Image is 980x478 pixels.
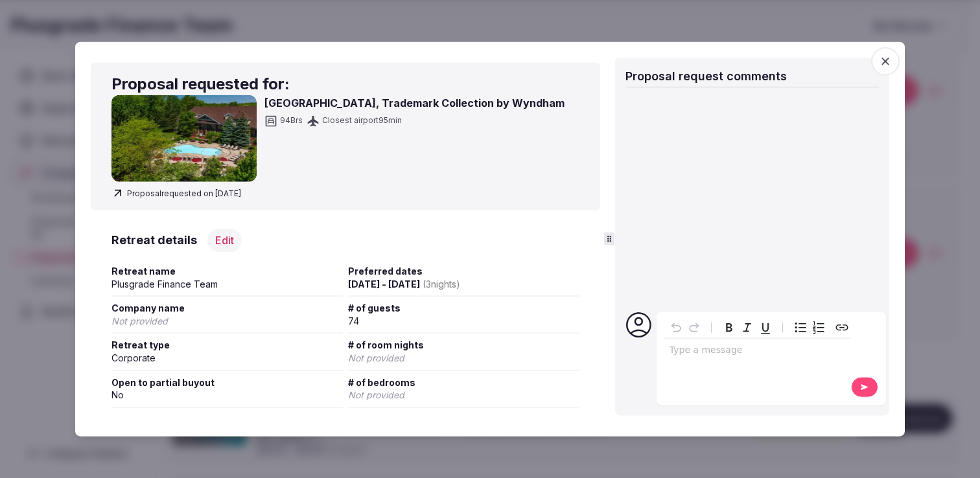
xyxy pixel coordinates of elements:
[111,352,343,365] div: Corporate
[264,95,565,110] h3: [GEOGRAPHIC_DATA], Trademark Collection by Wyndham
[111,302,343,315] span: Company name
[348,352,404,363] span: Not provided
[348,339,579,352] span: # of room nights
[111,389,343,402] div: No
[348,265,579,278] span: Preferred dates
[720,318,738,336] button: Bold
[423,278,460,289] span: ( 3 night s )
[111,73,579,95] h2: Proposal requested for:
[280,115,303,126] span: 94 Brs
[348,376,579,389] span: # of bedrooms
[348,389,404,400] span: Not provided
[111,95,257,181] img: Georgian Bay Hotel, Trademark Collection by Wyndham
[111,265,343,278] span: Retreat name
[756,318,775,336] button: Underline
[111,277,343,290] div: Plusgrade Finance Team
[833,318,851,336] button: Create link
[348,314,579,327] div: 74
[625,69,787,83] span: Proposal request comments
[111,376,343,389] span: Open to partial buyout
[738,318,756,336] button: Italic
[111,232,197,248] h3: Retreat details
[111,339,343,352] span: Retreat type
[322,115,402,126] span: Closest airport 95 min
[348,302,579,315] span: # of guests
[111,187,241,200] span: Proposal requested on [DATE]
[791,318,828,336] div: toggle group
[348,278,460,289] span: [DATE] - [DATE]
[791,318,810,336] button: Bulleted list
[207,229,242,252] button: Edit
[111,315,168,326] span: Not provided
[664,338,851,364] div: editable markdown
[810,318,828,336] button: Numbered list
